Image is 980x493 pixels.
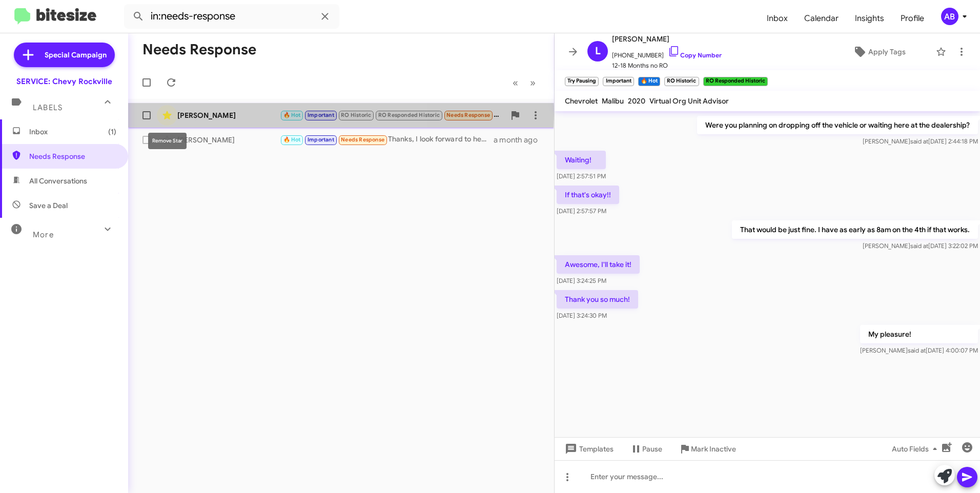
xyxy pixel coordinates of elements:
div: Remove Star [148,133,187,149]
span: Special Campaign [45,50,107,60]
small: 🔥 Hot [638,77,660,86]
button: Previous [506,72,524,93]
div: a month ago [494,135,546,145]
p: My pleasure! [860,325,978,343]
span: 2020 [628,96,645,106]
span: Templates [563,440,614,458]
span: All Conversations [29,176,87,186]
span: [PERSON_NAME] [612,33,722,45]
span: L [595,43,601,59]
span: « [513,76,518,89]
div: AB [941,8,958,25]
a: Insights [847,4,892,33]
span: Apply Tags [868,43,906,61]
p: Awesome, I'll take it! [557,255,640,274]
button: Next [524,72,542,93]
span: Malibu [602,96,624,106]
span: said at [908,346,926,354]
span: Auto Fields [892,440,941,458]
span: Virtual Org Unit Advisor [649,96,729,106]
a: Calendar [796,4,847,33]
div: SERVICE: Chevy Rockville [16,76,112,87]
span: Needs Response [29,151,116,161]
span: Labels [33,103,63,112]
a: Inbox [759,4,796,33]
span: [PERSON_NAME] [DATE] 2:44:18 PM [863,137,978,145]
span: 🔥 Hot [283,112,301,118]
span: Important [308,112,334,118]
span: Important [308,136,334,143]
span: 🔥 Hot [283,136,301,143]
span: Inbox [29,127,116,137]
span: [PERSON_NAME] [DATE] 4:00:07 PM [860,346,978,354]
span: RO Historic [341,112,371,118]
span: [PHONE_NUMBER] [612,45,722,60]
span: Mark Inactive [691,440,736,458]
p: Were you planning on dropping off the vehicle or waiting here at the dealership? [697,116,978,134]
button: AB [932,8,969,25]
small: Important [603,77,634,86]
a: Special Campaign [14,43,115,67]
span: [DATE] 2:57:51 PM [557,172,606,180]
div: [PERSON_NAME] [177,110,280,120]
span: Pause [642,440,662,458]
span: Needs Response [446,112,490,118]
span: 12-18 Months no RO [612,60,722,71]
div: Thanks, I look forward to hearing from them. [280,134,494,146]
nav: Page navigation example [507,72,542,93]
button: Auto Fields [884,440,949,458]
span: said at [910,242,928,250]
small: RO Historic [664,77,699,86]
span: (1) [108,127,116,137]
p: That would be just fine. I have as early as 8am on the 4th if that works. [732,220,978,239]
span: said at [910,137,928,145]
button: Mark Inactive [670,440,744,458]
span: [PERSON_NAME] [DATE] 3:22:02 PM [863,242,978,250]
small: RO Responded Historic [703,77,768,86]
span: [DATE] 3:24:30 PM [557,312,607,319]
input: Search [124,4,339,29]
a: Profile [892,4,932,33]
small: Try Pausing [565,77,599,86]
span: [DATE] 2:57:57 PM [557,207,606,215]
p: If that's okay!! [557,186,619,204]
span: Save a Deal [29,200,68,211]
span: Needs Response [341,136,384,143]
div: [PERSON_NAME] [177,135,280,145]
button: Templates [555,440,622,458]
p: Waiting! [557,151,606,169]
span: » [530,76,536,89]
div: This is [DATE], right? [280,109,505,121]
span: More [33,230,54,239]
span: RO Responded Historic [378,112,440,118]
h1: Needs Response [142,42,256,58]
a: Copy Number [668,51,722,59]
p: Thank you so much! [557,290,638,309]
button: Apply Tags [827,43,931,61]
span: Chevrolet [565,96,598,106]
button: Pause [622,440,670,458]
span: [DATE] 3:24:25 PM [557,277,606,284]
